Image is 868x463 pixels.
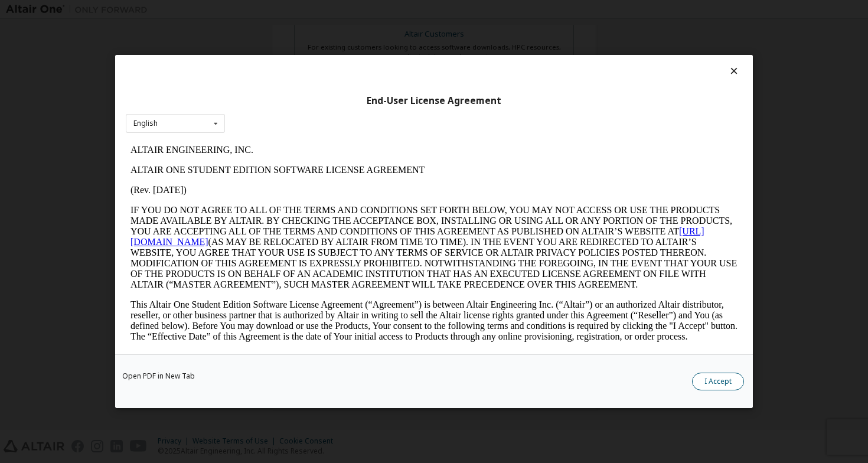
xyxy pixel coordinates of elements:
a: Open PDF in New Tab [122,373,195,380]
div: English [133,120,158,127]
div: End-User License Agreement [126,95,742,107]
a: [URL][DOMAIN_NAME] [5,86,579,107]
button: I Accept [692,373,744,390]
p: ALTAIR ENGINEERING, INC. [5,5,612,15]
p: (Rev. [DATE]) [5,45,612,56]
p: ALTAIR ONE STUDENT EDITION SOFTWARE LICENSE AGREEMENT [5,25,612,35]
p: This Altair One Student Edition Software License Agreement (“Agreement”) is between Altair Engine... [5,159,612,202]
p: IF YOU DO NOT AGREE TO ALL OF THE TERMS AND CONDITIONS SET FORTH BELOW, YOU MAY NOT ACCESS OR USE... [5,65,612,150]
